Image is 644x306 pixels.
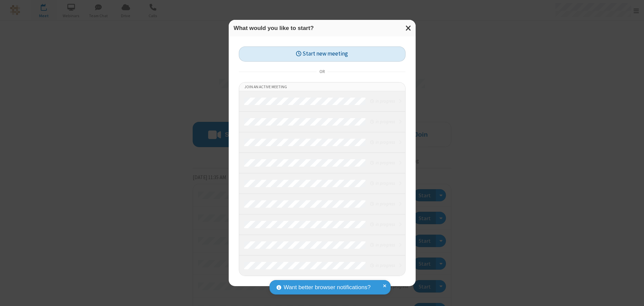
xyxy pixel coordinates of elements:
em: in progress [370,242,395,248]
em: in progress [370,180,395,186]
span: Want better browser notifications? [284,283,371,292]
em: in progress [370,262,395,269]
h3: What would you like to start? [234,25,411,31]
em: in progress [370,201,395,207]
em: in progress [370,118,395,125]
em: in progress [370,160,395,166]
em: in progress [370,221,395,228]
em: in progress [370,139,395,145]
em: in progress [370,98,395,104]
li: Join an active meeting [239,82,405,91]
span: or [317,67,327,76]
button: Close modal [401,20,416,36]
button: Start new meeting [239,46,406,62]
